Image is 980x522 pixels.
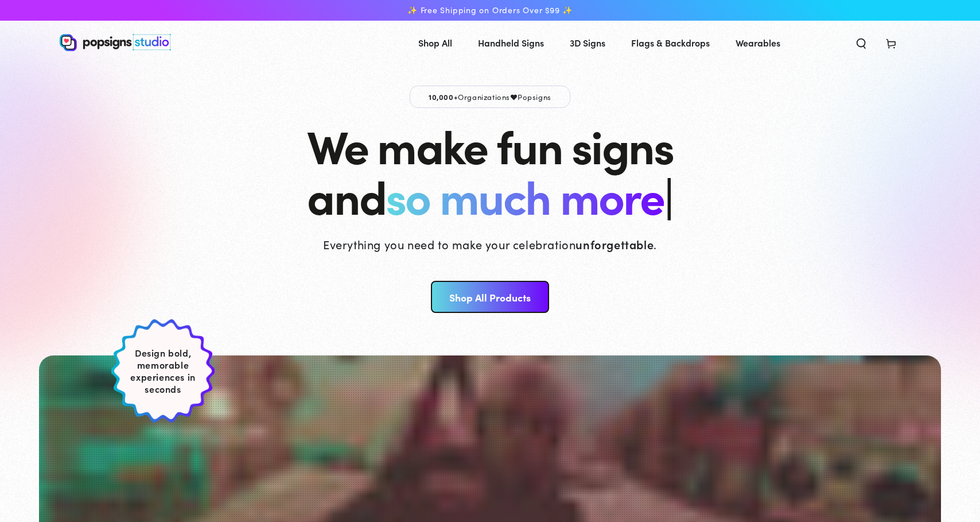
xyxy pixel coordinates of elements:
summary: Search our site [846,30,876,55]
span: 3D Signs [570,34,605,51]
a: Flags & Backdrops [623,28,718,58]
span: Handheld Signs [478,34,544,51]
span: 10,000+ [429,91,458,102]
strong: unforgettable [575,236,654,252]
span: ✨ Free Shipping on Orders Over $99 ✨ [407,5,573,16]
a: Shop All Products [431,281,549,313]
span: Wearables [736,34,780,51]
h1: We make fun signs and [307,119,673,221]
a: Handheld Signs [469,28,553,58]
img: Popsigns Studio [60,34,171,51]
a: Shop All [410,28,461,58]
span: so much more [386,163,664,227]
a: 3D Signs [561,28,614,58]
p: Organizations Popsigns [410,86,570,108]
a: Wearables [727,28,789,58]
span: Flags & Backdrops [631,34,710,51]
p: Everything you need to make your celebration . [323,236,657,252]
span: Shop All [418,34,452,51]
span: | [664,163,672,227]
